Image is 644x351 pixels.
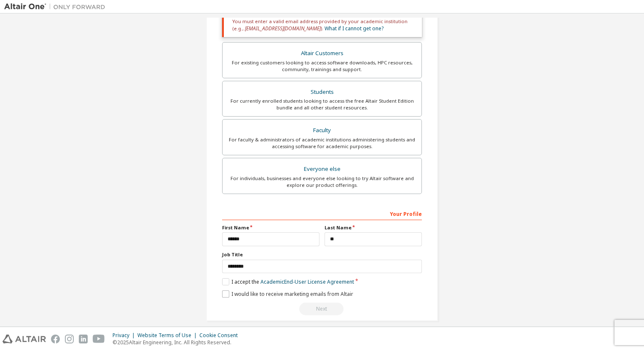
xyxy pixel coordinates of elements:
div: For existing customers looking to access software downloads, HPC resources, community, trainings ... [228,59,416,73]
div: For currently enrolled students looking to access the free Altair Student Edition bundle and all ... [228,98,416,111]
img: linkedin.svg [79,335,88,343]
label: First Name [222,224,319,231]
div: Altair Customers [228,48,416,59]
div: Privacy [113,332,137,339]
div: Website Terms of Use [137,332,199,339]
img: facebook.svg [51,335,60,343]
label: Job Title [222,251,422,258]
label: Last Name [325,224,422,231]
div: For faculty & administrators of academic institutions administering students and accessing softwa... [228,136,416,150]
div: Students [228,86,416,98]
img: Altair One [4,3,110,11]
div: You need to provide your academic email [222,303,422,315]
p: © 2025 Altair Engineering, Inc. All Rights Reserved. [113,339,243,346]
div: Faculty [228,125,416,136]
label: I accept the [222,278,354,285]
a: What if I cannot get one? [325,25,384,32]
img: instagram.svg [65,335,74,343]
div: For individuals, businesses and everyone else looking to try Altair software and explore our prod... [228,175,416,189]
label: I would like to receive marketing emails from Altair [222,290,353,298]
div: Everyone else [228,163,416,175]
div: Your Profile [222,207,422,220]
div: You must enter a valid email address provided by your academic institution (e.g., ). [222,13,422,37]
a: Academic End-User License Agreement [260,278,354,285]
div: Cookie Consent [199,332,243,339]
img: altair_logo.svg [3,335,46,343]
span: [EMAIL_ADDRESS][DOMAIN_NAME] [245,25,321,32]
img: youtube.svg [93,335,105,343]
